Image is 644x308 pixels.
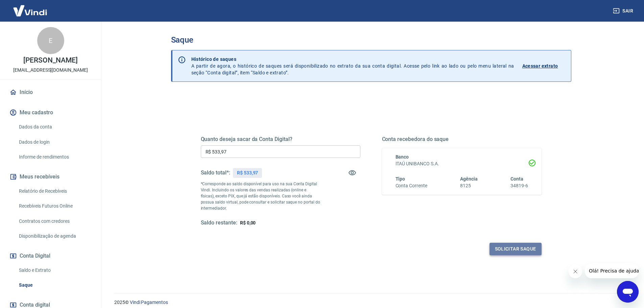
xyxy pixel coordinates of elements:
[522,56,566,76] a: Acessar extrato
[171,35,571,45] h3: Saque
[13,67,88,74] p: [EMAIL_ADDRESS][DOMAIN_NAME]
[201,136,360,143] h5: Quanto deseja sacar da Conta Digital?
[8,0,52,21] img: Vindi
[191,56,514,76] p: A partir de agora, o histórico de saques será disponibilizado no extrato da sua conta digital. Ac...
[191,56,514,63] p: Histórico de saques
[201,219,237,227] h5: Saldo restante:
[114,299,628,306] p: 2025 ©
[8,85,93,100] a: Início
[460,176,478,182] span: Agência
[16,263,93,277] a: Saldo e Extrato
[23,57,77,64] p: [PERSON_NAME]
[8,169,93,184] button: Meus recebíveis
[490,243,542,255] button: Solicitar saque
[522,63,558,69] p: Acessar extrato
[617,281,639,303] iframe: Botão para abrir a janela de mensagens
[16,199,93,213] a: Recebíveis Futuros Online
[8,248,93,263] button: Conta Digital
[8,105,93,120] button: Meu cadastro
[201,169,230,176] h5: Saldo total*:
[16,150,93,164] a: Informe de rendimentos
[612,5,636,17] button: Sair
[16,229,93,243] a: Disponibilização de agenda
[16,214,93,228] a: Contratos com credores
[16,135,93,149] a: Dados de login
[130,300,168,305] a: Vindi Pagamentos
[396,154,409,160] span: Banco
[201,181,320,211] p: *Corresponde ao saldo disponível para uso na sua Conta Digital Vindi. Incluindo os valores das ve...
[237,169,258,176] p: R$ 533,97
[240,220,256,226] span: R$ 0,00
[510,182,528,189] h6: 34819-6
[396,182,427,189] h6: Conta Corrente
[396,176,405,182] span: Tipo
[382,136,542,143] h5: Conta recebedora do saque
[585,263,639,278] iframe: Mensagem da empresa
[4,5,57,10] span: Olá! Precisa de ajuda?
[396,160,528,167] h6: ITAÚ UNIBANCO S.A.
[16,184,93,198] a: Relatório de Recebíveis
[510,176,523,182] span: Conta
[460,182,478,189] h6: 8125
[569,265,582,278] iframe: Fechar mensagem
[16,120,93,134] a: Dados da conta
[37,27,64,54] div: E
[16,278,93,292] a: Saque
